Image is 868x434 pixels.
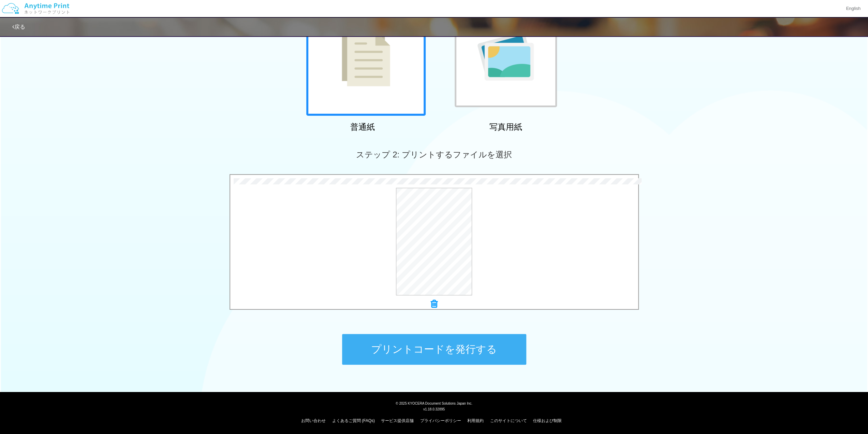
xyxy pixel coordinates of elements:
[12,24,25,30] a: 戻る
[301,418,326,423] a: お問い合わせ
[423,407,445,411] span: v1.18.0.32895
[356,150,512,159] span: ステップ 2: プリントするファイルを選択
[342,26,390,86] img: plain-paper.png
[332,418,375,423] a: よくあるご質問 (FAQs)
[420,418,461,423] a: プライバシーポリシー
[446,123,565,131] h2: 写真用紙
[342,334,526,365] button: プリントコードを発行する
[303,123,422,131] h2: 普通紙
[533,418,562,423] a: 仕様および制限
[490,418,527,423] a: このサイトについて
[467,418,484,423] a: 利用規約
[396,401,472,405] span: © 2025 KYOCERA Document Solutions Japan Inc.
[477,32,534,81] img: photo-paper.png
[381,418,414,423] a: サービス提供店舗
